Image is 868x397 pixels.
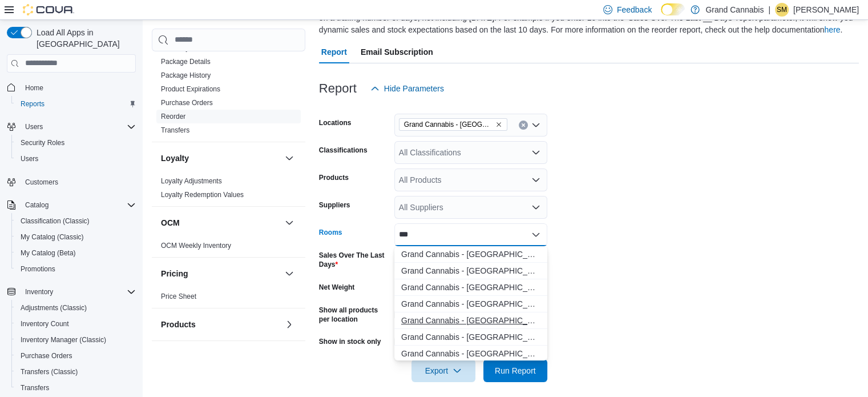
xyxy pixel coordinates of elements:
[161,85,220,93] a: Product Expirations
[394,246,547,263] button: Grand Cannabis - Dunnville - Bundle Box Room
[2,197,140,213] button: Catalog
[401,265,540,276] span: Grand Cannabis - [GEOGRAPHIC_DATA] - Customer bin
[161,268,188,279] h3: Pricing
[21,216,90,226] span: Classification (Classic)
[21,264,55,274] span: Promotions
[16,262,136,276] span: Promotions
[319,173,349,182] label: Products
[16,97,49,111] a: Reports
[401,348,540,359] span: Grand Cannabis - [GEOGRAPHIC_DATA] - Staff savings
[661,3,685,15] input: Dark Mode
[11,300,140,316] button: Adjustments (Classic)
[16,381,136,395] span: Transfers
[16,246,136,260] span: My Catalog (Beta)
[319,337,381,346] label: Show in stock only
[161,177,222,185] a: Loyalty Adjustments
[411,359,475,382] button: Export
[161,319,196,330] h3: Products
[25,200,49,210] span: Catalog
[394,312,547,329] button: Grand Cannabis - Dunnville - Sales Floor
[394,329,547,346] button: Grand Cannabis - Dunnville - Sales Floor
[21,99,45,109] span: Reports
[23,4,74,15] img: Cova
[21,175,136,189] span: Customers
[2,174,140,190] button: Customers
[16,246,80,260] a: My Catalog (Beta)
[32,27,136,50] span: Load All Apps in [GEOGRAPHIC_DATA]
[16,301,91,315] a: Adjustments (Classic)
[161,153,280,164] button: Loyalty
[11,135,140,151] button: Security Roles
[483,359,547,382] button: Run Report
[319,306,390,324] label: Show all products per location
[21,198,53,212] button: Catalog
[25,122,43,131] span: Users
[2,79,140,96] button: Home
[282,267,296,280] button: Pricing
[21,232,84,242] span: My Catalog (Classic)
[16,317,136,331] span: Inventory Count
[16,349,77,363] a: Purchase Orders
[2,284,140,300] button: Inventory
[531,203,540,212] button: Open list of options
[21,81,48,95] a: Home
[404,119,493,130] span: Grand Cannabis - [GEOGRAPHIC_DATA]
[495,121,502,128] button: Remove Grand Cannabis - Dunnville from selection in this group
[531,148,540,157] button: Open list of options
[21,198,136,212] span: Catalog
[21,285,136,299] span: Inventory
[394,346,547,362] button: Grand Cannabis - Dunnville - Staff savings
[394,296,547,312] button: Grand Cannabis - Dunnville - Discrepancies
[161,242,231,250] a: OCM Weekly Inventory
[161,126,189,135] span: Transfers
[161,292,196,300] a: Price Sheet
[401,282,540,293] span: Grand Cannabis - [GEOGRAPHIC_DATA] - Destruction/Returns
[16,136,69,150] a: Security Roles
[25,178,58,187] span: Customers
[161,153,189,164] h3: Loyalty
[705,3,764,17] p: Grand Cannabis
[16,230,88,244] a: My Catalog (Classic)
[319,251,390,269] label: Sales Over The Last Days
[11,213,140,229] button: Classification (Classic)
[21,303,87,312] span: Adjustments (Classic)
[282,318,296,331] button: Products
[16,365,82,379] a: Transfers (Classic)
[161,190,244,199] span: Loyalty Redemption Values
[319,146,368,155] label: Classifications
[11,245,140,261] button: My Catalog (Beta)
[21,175,63,189] a: Customers
[161,71,211,80] span: Package History
[16,152,136,166] span: Users
[161,85,220,94] span: Product Expirations
[11,364,140,380] button: Transfers (Classic)
[793,3,859,17] p: [PERSON_NAME]
[11,348,140,364] button: Purchase Orders
[161,126,189,134] a: Transfers
[394,263,547,279] button: Grand Cannabis - Dunnville - Customer bin
[16,333,136,347] span: Inventory Manager (Classic)
[418,359,469,382] span: Export
[824,25,840,34] a: here
[21,285,58,299] button: Inventory
[161,57,211,66] span: Package Details
[16,214,94,228] a: Classification (Classic)
[16,333,111,347] a: Inventory Manager (Classic)
[152,239,305,257] div: OCM
[161,217,180,228] h3: OCM
[2,119,140,135] button: Users
[21,351,72,360] span: Purchase Orders
[161,98,213,107] span: Purchase Orders
[531,121,540,130] button: Open list of options
[11,151,140,167] button: Users
[16,301,136,315] span: Adjustments (Classic)
[661,15,661,16] span: Dark Mode
[25,287,53,296] span: Inventory
[11,96,140,112] button: Reports
[11,229,140,245] button: My Catalog (Classic)
[16,136,136,150] span: Security Roles
[319,118,352,127] label: Locations
[531,175,540,185] button: Open list of options
[319,200,350,210] label: Suppliers
[401,298,540,310] span: Grand Cannabis - [GEOGRAPHIC_DATA] - Discrepancies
